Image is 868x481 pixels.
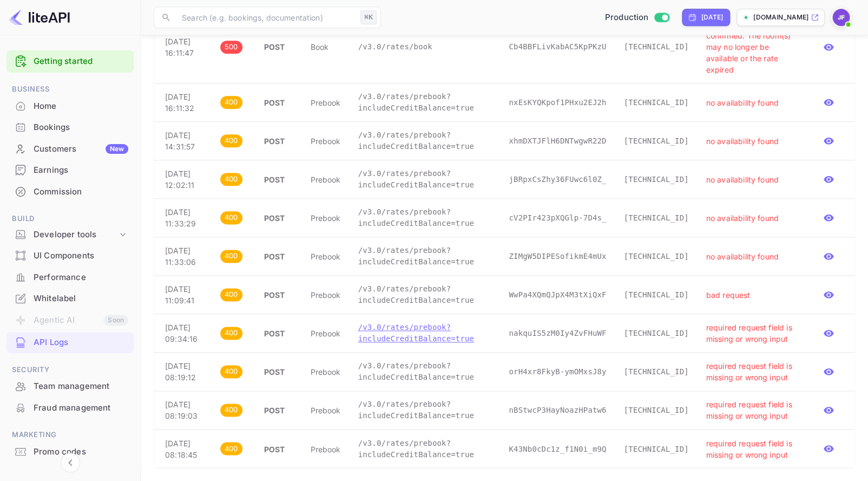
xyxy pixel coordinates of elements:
p: K43Nb0cDc1z_f1N0i_m9Q [509,443,606,454]
p: [DATE] 16:11:47 [165,36,203,58]
p: [TECHNICAL_ID] [623,443,688,454]
div: [DATE] [701,12,723,22]
p: POST [264,251,293,262]
a: Earnings [6,160,134,180]
p: prebook [310,443,340,454]
p: no availability found [706,251,796,262]
p: required request field is missing or wrong input [706,437,796,460]
p: [TECHNICAL_ID] [623,405,688,416]
div: API Logs [34,336,128,349]
span: 400 [220,289,242,300]
p: POST [264,289,293,301]
div: Team management [34,380,128,393]
p: orH4xr8FkyB-ymOMxsJ8y [509,366,606,378]
p: [TECHNICAL_ID] [623,174,688,185]
p: [DATE] 08:19:03 [165,399,203,421]
div: Commission [6,181,134,203]
div: Promo codes [34,446,128,458]
a: CustomersNew [6,139,134,159]
div: Promo codes [6,441,134,463]
p: [DATE] 14:31:57 [165,129,203,152]
div: Fraud management [6,398,134,419]
p: nakquIS5zM0Iy4ZvFHuWF [509,328,606,339]
p: prebook [310,366,340,378]
div: Click to change the date range period [682,9,730,26]
span: 400 [220,251,242,262]
p: POST [264,135,293,147]
div: Customers [34,143,128,155]
div: Bookings [34,121,128,134]
p: /v3.0/rates/prebook?includeCreditBalance=true [358,437,491,460]
span: 400 [220,212,242,223]
div: Bookings [6,117,134,138]
span: 400 [220,366,242,377]
div: Whitelabel [6,288,134,309]
a: Home [6,96,134,116]
p: no availability found [706,174,796,185]
p: prebook [310,212,340,224]
p: [TECHNICAL_ID] [623,328,688,339]
p: [DATE] 09:34:16 [165,322,203,344]
p: /v3.0/rates/prebook?includeCreditBalance=true [358,283,491,306]
p: WwPa4XQmQJpX4M3tXiQxF [509,289,606,301]
div: Developer tools [6,225,134,244]
div: Home [34,100,128,113]
div: Performance [6,267,134,288]
img: Jenny Frimer [832,9,850,26]
p: bad request [706,289,796,301]
p: prebook [310,328,340,339]
p: /v3.0/rates/prebook?includeCreditBalance=true [358,360,491,383]
p: nBStwcP3HayNoazHPatw6 [509,405,606,416]
p: POST [264,212,293,224]
p: /v3.0/rates/prebook?includeCreditBalance=true [358,91,491,114]
button: Collapse navigation [61,453,80,472]
img: LiteAPI logo [9,9,70,26]
p: [TECHNICAL_ID] [623,251,688,262]
p: required request field is missing or wrong input [706,360,796,383]
p: [TECHNICAL_ID] [623,289,688,301]
p: prebook [310,174,340,185]
p: xhmDXTJFlH6DNTwgwR22D [509,135,606,147]
p: prebook [310,135,340,147]
span: 400 [220,443,242,454]
div: Switch to Sandbox mode [601,11,674,24]
p: ZIMgW5DIPESofikmE4mUx [509,251,606,262]
p: no availability found [706,212,796,224]
span: Business [6,83,134,95]
p: no availability found [706,97,796,108]
p: [DATE] 16:11:32 [165,91,203,114]
p: [DATE] 11:09:41 [165,283,203,306]
div: Home [6,96,134,117]
span: Marketing [6,429,134,441]
p: /v3.0/rates/prebook?includeCreditBalance=true [358,206,491,229]
p: [DATE] 08:18:45 [165,437,203,460]
div: Fraud management [34,402,128,414]
p: booking is not confirmed. The room(s) may no longer be available or the rate expired [706,18,796,75]
div: API Logs [6,332,134,353]
span: 400 [220,135,242,146]
p: POST [264,41,293,53]
div: Performance [34,271,128,284]
a: UI Components [6,245,134,265]
span: Build [6,213,134,225]
div: Team management [6,376,134,397]
span: 500 [220,42,242,53]
div: New [106,144,128,154]
p: cV2PIr423pXQGlp-7D4s_ [509,212,606,224]
p: required request field is missing or wrong input [706,322,796,344]
a: Whitelabel [6,288,134,308]
div: Earnings [34,164,128,177]
p: /v3.0/rates/prebook?includeCreditBalance=true [358,399,491,421]
p: [DATE] 11:33:29 [165,206,203,229]
p: jBRpxCsZhy36FUwc6l0Z_ [509,174,606,185]
p: prebook [310,251,340,262]
span: 400 [220,97,242,108]
a: API Logs [6,332,134,352]
div: CustomersNew [6,139,134,160]
p: no availability found [706,135,796,147]
a: Performance [6,267,134,287]
p: [TECHNICAL_ID] [623,366,688,378]
p: [TECHNICAL_ID] [623,97,688,108]
span: 400 [220,174,242,185]
p: prebook [310,97,340,108]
